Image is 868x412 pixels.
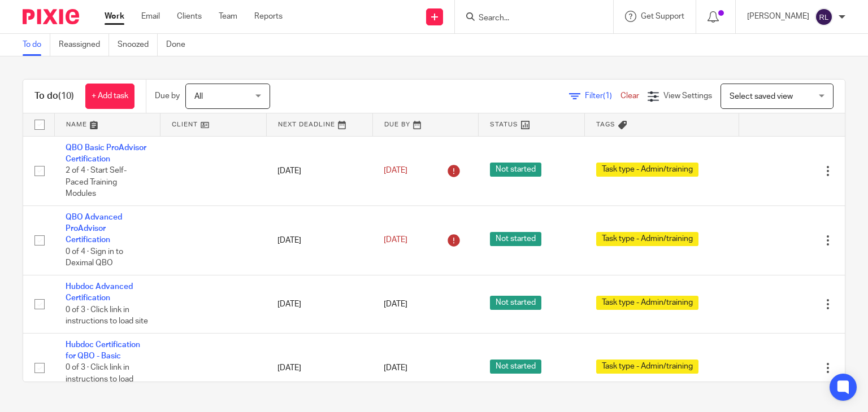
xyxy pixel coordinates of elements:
span: Tags [596,121,615,128]
span: All [194,93,203,100]
td: [DATE] [266,205,372,275]
p: Due by [155,90,180,102]
span: Task type - Admin/training [596,163,698,177]
a: Reassigned [59,34,109,56]
a: Done [166,34,194,56]
a: Hubdoc Advanced Certification [66,283,133,302]
span: [DATE] [384,300,407,308]
span: 0 of 3 · Click link in instructions to load site [66,306,148,326]
a: Team [219,11,237,22]
span: (10) [58,91,74,100]
span: [DATE] [384,166,407,174]
a: Snoozed [118,34,158,56]
span: Not started [490,296,541,310]
input: Search [478,14,579,24]
a: QBO Basic ProAdvisor Certification [66,144,146,163]
img: svg%3E [815,8,833,26]
a: Clients [177,11,202,22]
span: Task type - Admin/training [596,360,698,374]
a: Hubdoc Certification for QBO - Basic [66,341,140,360]
span: Select saved view [730,93,793,100]
h1: To do [34,90,74,102]
a: Email [141,11,160,22]
span: Not started [490,360,541,374]
span: 0 of 4 · Sign in to Deximal QBO [66,248,123,268]
a: QBO Advanced ProAdvisor Certification [66,213,122,244]
span: Get Support [641,12,684,20]
td: [DATE] [266,333,372,402]
a: Reports [254,11,283,22]
span: Task type - Admin/training [596,232,698,246]
span: [DATE] [384,364,407,372]
a: + Add task [85,84,134,109]
span: Task type - Admin/training [596,296,698,310]
td: [DATE] [266,275,372,333]
span: View Settings [663,92,712,100]
span: (1) [603,92,612,100]
p: [PERSON_NAME] [747,11,809,22]
a: Work [105,11,124,22]
span: 2 of 4 · Start Self-Paced Training Modules [66,166,127,198]
td: [DATE] [266,136,372,205]
span: 0 of 3 · Click link in instructions to load training site [66,364,133,395]
span: Not started [490,163,541,177]
a: Clear [620,92,639,100]
span: [DATE] [384,236,407,244]
span: Filter [585,92,620,100]
span: Not started [490,232,541,246]
a: To do [23,34,50,56]
img: Pixie [23,9,79,24]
